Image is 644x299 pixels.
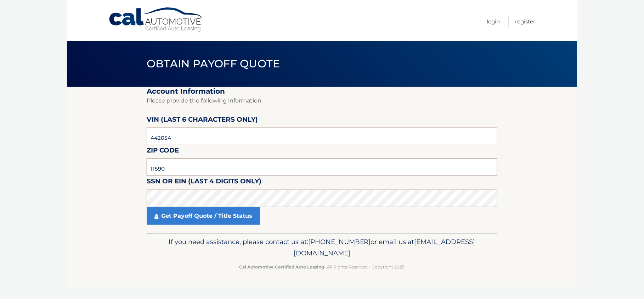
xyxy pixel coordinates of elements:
[151,236,493,259] p: If you need assistance, please contact us at: or email us at
[147,176,261,189] label: SSN or EIN (last 4 digits only)
[147,114,258,127] label: VIN (last 6 characters only)
[108,7,204,32] a: Cal Automotive
[515,16,536,27] a: Register
[308,238,371,246] span: [PHONE_NUMBER]
[239,264,324,270] strong: Cal Automotive Certified Auto Leasing
[147,57,280,70] span: Obtain Payoff Quote
[147,145,179,158] label: Zip Code
[151,263,493,271] p: - All Rights Reserved - Copyright 2025
[487,16,500,27] a: Login
[147,207,260,225] a: Get Payoff Quote / Title Status
[147,96,497,106] p: Please provide the following information.
[147,87,497,96] h2: Account Information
